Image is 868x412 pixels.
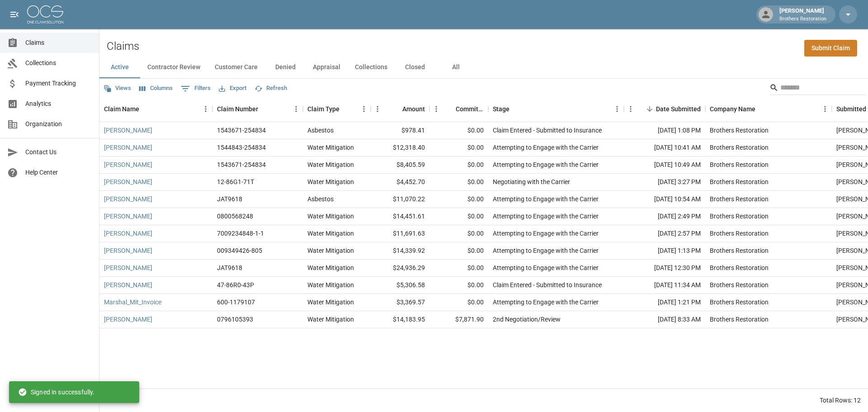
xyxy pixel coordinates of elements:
[429,277,488,294] div: $0.00
[493,160,599,169] div: Attempting to Engage with the Carrier
[710,280,769,289] div: Brothers Restoration
[624,242,705,260] div: [DATE] 1:13 PM
[99,57,868,78] div: dynamic tabs
[307,229,354,238] div: Water Mitigation
[217,160,266,169] div: 1543671-254834
[27,5,63,24] img: ocs-logo-white-transparent.png
[429,225,488,242] div: $0.00
[710,160,769,169] div: Brothers Restoration
[104,246,152,255] a: [PERSON_NAME]
[493,143,599,152] div: Attempting to Engage with the Carrier
[104,126,152,135] a: [PERSON_NAME]
[624,311,705,328] div: [DATE] 8:33 AM
[371,311,429,328] div: $14,183.95
[493,246,599,255] div: Attempting to Engage with the Carrier
[25,79,92,88] span: Payment Tracking
[624,174,705,191] div: [DATE] 3:27 PM
[104,194,152,204] a: [PERSON_NAME]
[18,384,94,400] div: Signed in successfully.
[217,143,266,152] div: 1544843-254834
[371,225,429,242] div: $11,691.63
[390,103,402,115] button: Sort
[804,40,857,57] a: Submit Claim
[179,81,213,96] button: Show filters
[493,298,599,307] div: Attempting to Engage with the Carrier
[258,103,271,115] button: Sort
[710,263,769,272] div: Brothers Restoration
[710,229,769,238] div: Brothers Restoration
[217,280,254,289] div: 47-86R0-43P
[429,96,488,122] div: Committed Amount
[307,143,354,152] div: Water Mitigation
[25,58,92,68] span: Collections
[820,396,861,405] div: Total Rows: 12
[488,96,624,122] div: Stage
[429,208,488,225] div: $0.00
[429,242,488,260] div: $0.00
[624,294,705,311] div: [DATE] 1:21 PM
[769,81,866,97] div: Search
[371,277,429,294] div: $5,306.58
[710,126,769,135] div: Brothers Restoration
[307,298,354,307] div: Water Mitigation
[710,96,755,122] div: Company Name
[104,280,152,289] a: [PERSON_NAME]
[104,212,152,221] a: [PERSON_NAME]
[307,194,334,204] div: Asbestos
[493,212,599,221] div: Attempting to Engage with the Carrier
[493,263,599,272] div: Attempting to Engage with the Carrier
[217,126,266,135] div: 1543671-254834
[104,263,152,272] a: [PERSON_NAME]
[624,102,637,116] button: Menu
[493,229,599,238] div: Attempting to Engage with the Carrier
[307,126,334,135] div: Asbestos
[710,194,769,204] div: Brothers Restoration
[493,126,602,135] div: Claim Entered - Submitted to Insurance
[104,229,152,238] a: [PERSON_NAME]
[710,177,769,186] div: Brothers Restoration
[429,139,488,156] div: $0.00
[429,174,488,191] div: $0.00
[217,263,242,272] div: JAT9618
[429,156,488,174] div: $0.00
[199,102,212,116] button: Menu
[643,103,656,115] button: Sort
[104,160,152,169] a: [PERSON_NAME]
[340,103,352,115] button: Sort
[624,156,705,174] div: [DATE] 10:49 AM
[371,242,429,260] div: $14,339.92
[779,15,826,23] p: Brothers Restoration
[5,5,24,24] button: open drawer
[429,311,488,328] div: $7,871.90
[429,102,443,116] button: Menu
[371,139,429,156] div: $12,318.40
[371,156,429,174] div: $8,405.59
[139,103,152,115] button: Sort
[306,57,348,78] button: Appraisal
[371,260,429,277] div: $24,936.29
[217,298,255,307] div: 600-1179107
[107,40,139,53] h2: Claims
[624,225,705,242] div: [DATE] 2:57 PM
[252,81,289,95] button: Refresh
[656,96,701,122] div: Date Submitted
[289,102,303,116] button: Menu
[710,246,769,255] div: Brothers Restoration
[493,280,602,289] div: Claim Entered - Submitted to Insurance
[429,294,488,311] div: $0.00
[624,191,705,208] div: [DATE] 10:54 AM
[104,177,152,186] a: [PERSON_NAME]
[456,96,484,122] div: Committed Amount
[371,208,429,225] div: $14,451.61
[710,143,769,152] div: Brothers Restoration
[217,96,258,122] div: Claim Number
[395,57,435,78] button: Closed
[429,122,488,139] div: $0.00
[624,96,705,122] div: Date Submitted
[99,96,212,122] div: Claim Name
[493,315,561,324] div: 2nd Negotiation/Review
[443,103,456,115] button: Sort
[402,96,425,122] div: Amount
[371,174,429,191] div: $4,452.70
[104,298,161,307] a: Marshal_Mit_Invoice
